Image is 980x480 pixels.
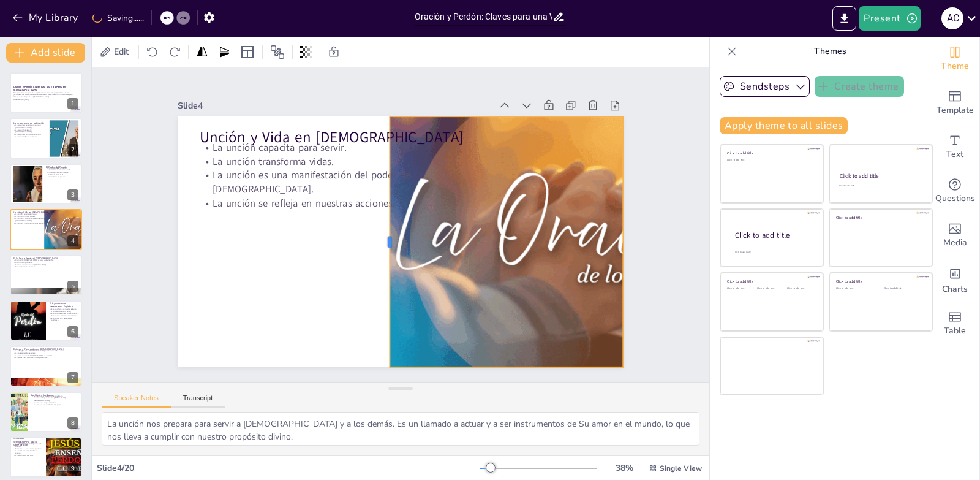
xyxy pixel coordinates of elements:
span: Questions [935,192,975,205]
span: Edit [111,46,131,58]
div: 3 [10,164,82,204]
div: 4 [10,209,82,250]
div: 5 [67,281,78,292]
span: Text [946,148,963,161]
p: Unción y Vida en [DEMOGRAPHIC_DATA] [200,127,490,148]
p: El perdón libera del rencor. [46,167,78,169]
p: La unción transforma vidas. [200,154,490,169]
p: La oración fortalece la [DEMOGRAPHIC_DATA]. [13,129,46,133]
div: Click to add title [735,230,813,241]
p: La Importancia de la Oración [13,121,46,124]
div: 38 % [609,462,639,474]
p: La formación en [DEMOGRAPHIC_DATA] es esencial. [13,355,78,357]
div: 1 [10,72,82,113]
p: El ayuno es una herramienta poderosa. [50,317,78,321]
p: La unción capacita para servir. [13,213,61,216]
div: Click to add text [787,287,815,290]
div: Add ready made slides [930,81,979,125]
p: Esta presentación explorará la importancia de la oración y el perdón en la vida [DEMOGRAPHIC_DATA... [13,91,78,98]
p: El perdón es un proceso. [46,176,78,178]
p: Servir nos da propósito. [13,261,78,264]
p: El servicio activa nuestra fe. [13,265,78,268]
div: Click to add text [836,287,875,290]
button: My Library [9,8,83,28]
strong: Oración y Perdón: Claves para una Vida Plena en [DEMOGRAPHIC_DATA] [13,85,66,92]
div: Click to add text [727,159,815,162]
div: 2 [67,144,78,155]
p: El Poder del Perdón [46,166,78,169]
button: Export to PowerPoint [832,6,856,31]
div: Click to add text [884,287,922,290]
div: 9 [67,463,78,474]
p: Filipenses 4:6-7 es un ejemplo clave. [13,448,42,450]
span: Media [943,236,967,250]
button: Present [859,6,920,31]
div: Click to add title [836,279,924,284]
p: El Ayuno como Herramienta Espiritual [50,302,78,308]
div: Change the overall theme [930,37,979,81]
p: La unción transforma vidas. [13,215,61,218]
span: Theme [941,59,969,73]
div: Click to add body [735,251,812,254]
div: Click to add title [840,172,921,180]
div: 6 [67,326,78,337]
input: Insert title [415,8,553,26]
p: El perdón sana nuestras heridas. [46,169,78,172]
div: 8 [67,417,78,429]
div: Add text boxes [930,125,979,169]
button: Create theme [815,76,904,97]
div: 3 [67,189,78,200]
div: Click to add title [727,151,815,156]
span: Charts [942,283,968,296]
p: La meditación en la Palabra es esencial. [13,450,42,454]
p: La unción se manifiesta en la obediencia. [31,395,78,397]
p: La oración debe ser constante. [13,135,46,138]
p: La [DEMOGRAPHIC_DATA] anima a la oración. [13,443,42,448]
div: Click to add title [727,279,815,284]
div: 9 [10,437,82,478]
div: 6 [10,300,82,341]
p: Entrega y Formación en [DEMOGRAPHIC_DATA] [13,348,78,351]
p: El perdón refleja el amor de [DEMOGRAPHIC_DATA]. [46,171,78,175]
p: Generated with [URL] [13,98,78,101]
div: 4 [67,235,78,246]
p: La unción es una manifestación del poder de [DEMOGRAPHIC_DATA]. [13,218,61,222]
p: Servir a [DEMOGRAPHIC_DATA] es amor y obediencia. [13,259,78,261]
div: 7 [67,372,78,383]
button: a c [941,6,963,31]
p: La Unción Verdadera [31,393,78,397]
p: La oración es nuestra conexión con [DEMOGRAPHIC_DATA]. [13,124,46,128]
p: Unción y Vida en [DEMOGRAPHIC_DATA] [13,211,61,215]
span: Single View [660,463,702,473]
div: Layout [238,42,257,62]
p: El ayuno fortalece nuestra relación con [DEMOGRAPHIC_DATA]. [50,308,78,313]
p: La unción se refleja en nuestras acciones. [13,222,61,224]
p: Versículos [DEMOGRAPHIC_DATA] sobre Oración [13,436,42,447]
p: El ayuno es un tiempo de reflexión. [50,315,78,318]
div: Slide 4 / 20 [97,462,480,474]
div: 8 [10,392,82,432]
p: La unción nos impulsa a actuar. [31,402,78,404]
div: Add charts and graphs [930,257,979,302]
textarea: La unción nos prepara para servir a [DEMOGRAPHIC_DATA] y a los demás. Es un llamado a actuar y a ... [102,412,699,446]
span: Table [944,324,966,338]
div: Click to add title [836,215,924,219]
div: Add images, graphics, shapes or video [930,213,979,257]
div: 5 [10,255,82,295]
button: Add slide [6,43,85,63]
div: Click to add text [727,287,755,290]
div: Click to add text [839,185,921,188]
p: La oración es un acto de adoración. [13,133,46,135]
div: 1 [67,98,78,109]
div: Add a table [930,302,979,346]
p: El ayuno nos enfoca en lo espiritual. [50,313,78,315]
p: Servir es ser instrumentos [PERSON_NAME]. [13,264,78,266]
button: Speaker Notes [102,394,171,408]
button: Sendsteps [720,76,810,97]
p: La unción refleja el carácter [PERSON_NAME][DEMOGRAPHIC_DATA]. [31,397,78,401]
div: Saving...... [92,12,144,24]
div: Slide 4 [178,100,491,112]
div: 2 [10,118,82,158]
p: La práctica nos convierte en discípulos fieles. [13,357,78,359]
p: La oración activa es vital. [13,454,42,457]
